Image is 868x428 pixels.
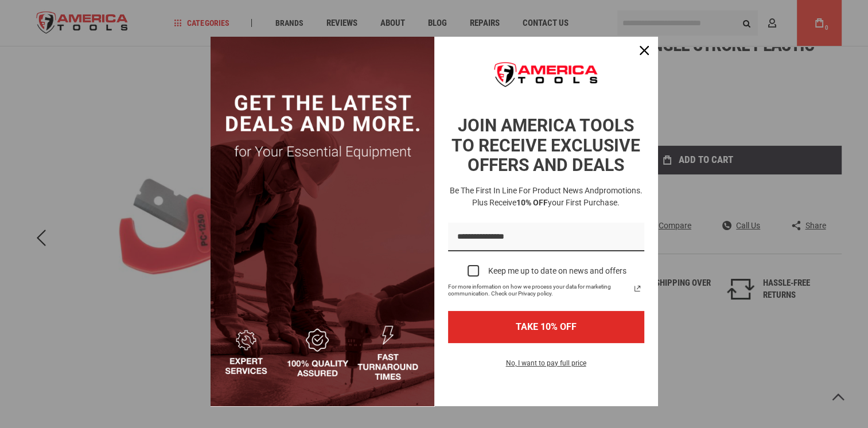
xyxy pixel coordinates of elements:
iframe: LiveChat chat widget [707,392,868,428]
h3: Be the first in line for product news and [446,185,647,209]
strong: JOIN AMERICA TOOLS TO RECEIVE EXCLUSIVE OFFERS AND DEALS [451,115,640,175]
button: Close [630,37,658,64]
svg: link icon [630,282,644,295]
div: Keep me up to date on news and offers [488,266,626,276]
span: For more information on how we process your data for marketing communication. Check our Privacy p... [448,283,630,297]
strong: 10% OFF [516,198,548,207]
span: promotions. Plus receive your first purchase. [472,186,643,207]
svg: close icon [640,46,649,55]
a: Read our Privacy Policy [630,282,644,295]
button: TAKE 10% OFF [448,311,644,343]
button: No, I want to pay full price [497,357,595,376]
input: Email field [448,223,644,252]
